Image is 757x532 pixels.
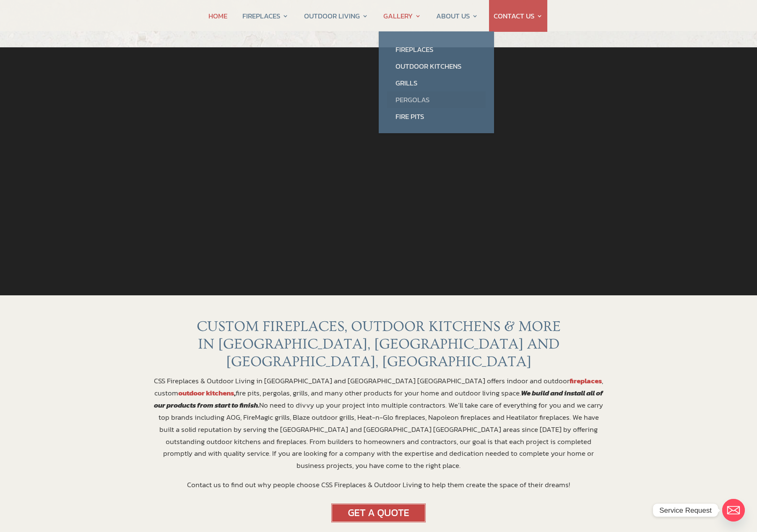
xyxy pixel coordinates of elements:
[152,479,605,491] p: Contact us to find out why people choose CSS Fireplaces & Outdoor Living to help them create the ...
[152,375,605,479] p: CSS Fireplaces & Outdoor Living in [GEOGRAPHIC_DATA] and [GEOGRAPHIC_DATA] [GEOGRAPHIC_DATA] offe...
[178,387,234,398] a: outdoor kitchens
[331,504,426,522] img: GetAQuote_btn
[152,318,605,375] h1: CUSTOM FIREPLACES, OUTDOOR KITCHENS & MORE IN [GEOGRAPHIC_DATA], [GEOGRAPHIC_DATA] AND [GEOGRAPHI...
[154,387,603,411] strong: We build and install all of our products from start to finish.
[178,387,236,398] strong: ,
[387,91,486,108] a: Pergolas
[387,108,486,125] a: Fire Pits
[570,375,602,386] a: fireplaces
[331,514,426,525] a: get a quote for fireplace or outdoor kitchen
[387,41,486,58] a: Fireplaces
[722,499,745,522] a: Email
[387,58,486,75] a: Outdoor Kitchens
[387,75,486,91] a: Grills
